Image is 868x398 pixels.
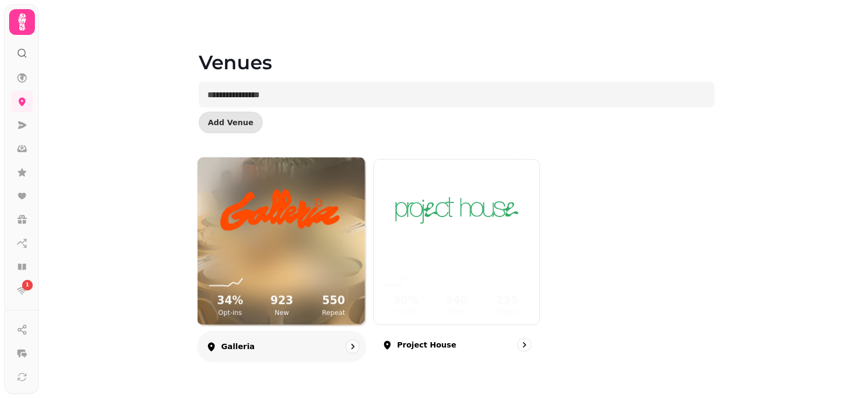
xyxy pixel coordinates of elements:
[219,175,345,245] img: Galleria
[199,112,263,133] button: Add Venue
[310,308,357,317] p: Repeat
[11,280,33,301] a: 1
[258,308,306,317] p: New
[206,293,254,309] h2: 34 %
[397,339,456,350] p: Project House
[221,341,255,352] p: Galleria
[258,293,306,309] h2: 923
[310,293,357,309] h2: 550
[199,26,714,73] h1: Venues
[433,292,480,307] h2: 340
[208,119,254,126] span: Add Venue
[197,157,367,363] a: GalleriaGalleria34%Opt-ins923New550RepeatGalleria
[382,292,429,307] h2: 30 %
[484,292,530,307] h2: 235
[382,307,429,316] p: Opt-ins
[348,341,358,352] svg: go to
[519,339,530,350] svg: go to
[433,307,480,316] p: New
[373,159,539,360] a: Project House30%Opt-ins340New235RepeatProject House
[484,307,530,316] p: Repeat
[206,308,254,317] p: Opt-ins
[395,176,518,245] img: Project House
[26,281,29,289] span: 1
